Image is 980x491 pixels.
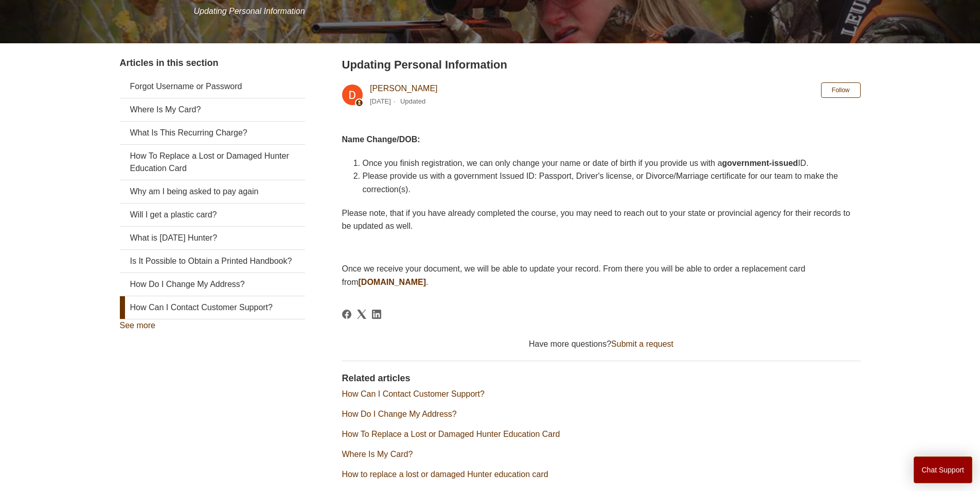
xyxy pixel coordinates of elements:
[120,98,305,121] a: Where Is My Card?
[611,340,673,348] a: Submit a request
[342,410,457,418] a: How Do I Change My Address?
[342,450,413,459] a: Where Is My Card?
[342,470,548,479] a: How to replace a lost or damaged Hunter education card
[120,273,305,296] a: How Do I Change My Address?
[357,310,366,319] svg: Share this page on X Corp
[342,338,861,350] div: Have more questions?
[821,82,861,98] button: Follow Article
[120,145,305,180] a: How To Replace a Lost or Damaged Hunter Education Card
[357,310,366,319] a: X Corp
[120,321,155,330] a: See more
[194,7,305,15] span: Updating Personal Information
[722,159,798,167] strong: government-issued
[372,310,381,319] a: LinkedIn
[370,84,438,93] a: [PERSON_NAME]
[342,209,850,231] span: Please note, that if you have already completed the course, you may need to reach out to your sta...
[120,180,305,203] a: Why am I being asked to pay again
[120,250,305,273] a: Is It Possible to Obtain a Printed Handbook?
[342,390,485,398] a: How Can I Contact Customer Support?
[342,310,351,319] a: Facebook
[400,97,425,105] li: Updated
[372,310,381,319] svg: Share this page on LinkedIn
[342,264,806,286] span: Once we receive your document, we will be able to update your record. From there you will be able...
[120,122,305,144] a: What Is This Recurring Charge?
[120,75,305,98] a: Forgot Username or Password
[342,430,560,438] a: How To Replace a Lost or Damaged Hunter Education Card
[342,135,420,144] strong: Name Change/DOB:
[120,227,305,249] a: What is [DATE] Hunter?
[370,97,391,105] time: 03/04/2024, 08:02
[342,371,861,385] h2: Related articles
[914,456,973,483] button: Chat Support
[342,310,351,319] svg: Share this page on Facebook
[363,172,838,194] span: Please provide us with a government Issued ID: Passport, Driver's license, or Divorce/Marriage ce...
[342,56,861,73] h2: Updating Personal Information
[120,204,305,226] a: Will I get a plastic card?
[359,278,426,286] a: [DOMAIN_NAME]
[363,159,809,167] span: Once you finish registration, we can only change your name or date of birth if you provide us wit...
[426,278,428,286] span: .
[120,296,305,319] a: How Can I Contact Customer Support?
[120,58,219,68] span: Articles in this section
